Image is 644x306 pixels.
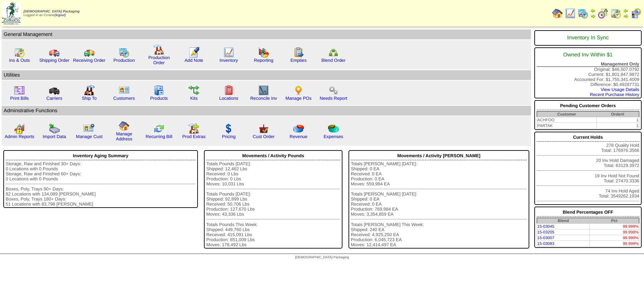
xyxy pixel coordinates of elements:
img: calendarprod.gif [119,47,129,58]
td: PARTAK [537,123,596,129]
a: Recurring Bill [146,134,172,139]
th: Pct [590,218,639,224]
a: Carriers [46,96,62,101]
th: Blend [537,218,589,224]
img: line_graph2.gif [258,85,269,96]
img: arrowright.gif [590,13,596,19]
img: import.gif [49,123,60,134]
a: 15-03083 [537,241,554,246]
a: Import Data [43,134,66,139]
a: Ins & Outs [9,58,30,63]
td: 99.998% [590,229,639,235]
img: customers.gif [119,85,129,96]
td: 99.999% [590,241,639,247]
img: dollar.gif [223,123,234,134]
img: prodextras.gif [189,123,199,134]
img: arrowleft.gif [590,8,596,13]
div: Inventory Aging Summary [6,151,196,160]
span: [DEMOGRAPHIC_DATA] Packaging [295,256,349,259]
a: Needs Report [320,96,347,101]
img: zoroco-logo-small.webp [2,2,20,25]
a: Blend Order [321,58,345,63]
img: calendarinout.gif [610,8,621,19]
img: home.gif [552,8,563,19]
div: Original: $46,507.0792 Current: $1,801,847.9872 Accounted For: $1,755,341.4009 Difference: $0.492... [534,47,642,98]
a: Manage Address [116,131,132,141]
a: Cust Order [253,134,274,139]
img: calendarcustomer.gif [631,8,641,19]
img: managecust.png [83,123,96,134]
img: factory.gif [154,44,164,55]
a: Locations [219,96,238,101]
div: 278 Quality Hold Total: 176976.3566 20 Inv Hold Damaged Total: 63129.3972 19 Inv Hold Not Found T... [534,132,642,205]
div: Totals [PERSON_NAME] [DATE]: Shipped: 0 EA Received: 0 EA Production: 0 EA Moves: 559,984 EA Tota... [351,161,527,247]
img: orders.gif [189,47,199,58]
a: Receiving Order [73,58,105,63]
a: Revenue [289,134,307,139]
img: home.gif [119,121,129,131]
div: Blend Percentages OFF [537,208,639,217]
a: 15-03205 [537,230,554,234]
td: Adminstrative Functions [2,106,531,116]
img: reconcile.gif [154,123,164,134]
a: Reporting [254,58,273,63]
img: calendarprod.gif [578,8,588,19]
img: truck3.gif [49,85,60,96]
img: graph.gif [258,47,269,58]
div: Storage, Raw and Finished 30+ Days: 0 Locations with 0 Pounds Storage, Raw and Finished 60+ Days:... [6,161,196,207]
td: 99.999% [590,235,639,241]
a: Add Note [184,58,203,63]
a: 15-03045 [537,224,554,229]
img: locations.gif [223,85,234,96]
span: [DEMOGRAPHIC_DATA] Packaging [23,10,79,13]
img: truck2.gif [84,47,95,58]
a: Production [113,58,135,63]
img: factory2.gif [84,85,95,96]
div: Current Holds [537,133,639,142]
div: Movements / Activity Pounds [206,151,340,160]
td: 99.999% [590,224,639,229]
a: Admin Reports [5,134,34,139]
img: arrowright.gif [623,13,629,19]
img: workflow.gif [189,85,199,96]
div: Inventory In Sync [537,32,639,44]
a: Manage POs [285,96,312,101]
a: Inventory [220,58,238,63]
img: po.png [293,85,304,96]
img: line_graph.gif [565,8,576,19]
a: View Usage Details [601,87,639,92]
a: Kits [190,96,198,101]
a: Print Bills [10,96,29,101]
a: Shipping Order [39,58,69,63]
a: Reconcile Inv [250,96,277,101]
img: calendarblend.gif [598,8,608,19]
img: pie_chart.png [293,123,304,134]
a: Products [150,96,168,101]
a: Expenses [324,134,343,139]
img: workflow.png [328,85,339,96]
a: Empties [290,58,307,63]
div: Owned Inv Within $1 [537,49,639,61]
img: invoice2.gif [14,85,25,96]
img: arrowleft.gif [623,8,629,13]
a: Recent Purchase History [590,92,639,97]
div: Movements / Activity [PERSON_NAME] [351,151,527,160]
th: Order# [596,112,639,117]
a: Manage Cust [76,134,102,139]
img: truck.gif [49,47,60,58]
img: cabinet.gif [154,85,164,96]
div: Pending Customer Orders [537,101,639,110]
a: (logout) [54,13,66,17]
img: workorder.gif [293,47,304,58]
a: Pricing [222,134,236,139]
td: General Management [2,30,531,39]
img: cust_order.png [258,123,269,134]
img: pie_chart2.png [328,123,339,134]
span: Logged in as Ccrane [23,10,79,17]
td: Utilities [2,70,531,80]
div: Totals Pounds [DATE]: Shipped: 12,462 Lbs Received: 0 Lbs Production: 0 Lbs Moves: 10,031 Lbs Tot... [206,161,340,247]
img: graph2.png [14,123,25,134]
th: Customer [537,112,596,117]
a: 15-03007 [537,235,554,240]
img: line_graph.gif [223,47,234,58]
